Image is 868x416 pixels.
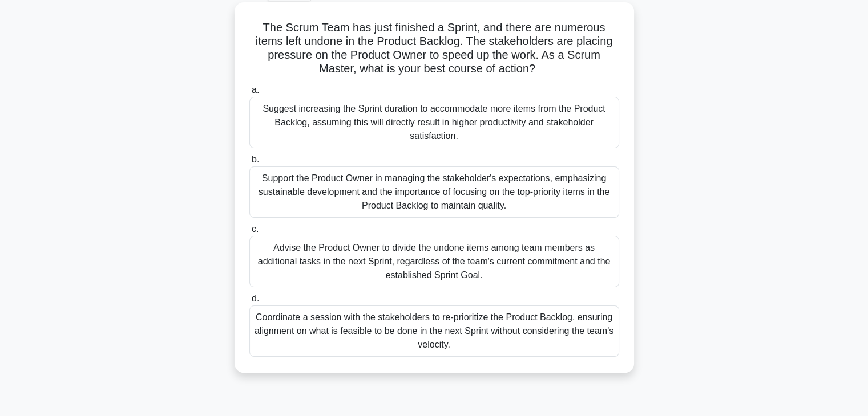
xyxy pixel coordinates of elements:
[252,154,259,164] span: b.
[249,236,619,287] div: Advise the Product Owner to divide the undone items among team members as additional tasks in the...
[248,21,620,76] h5: The Scrum Team has just finished a Sprint, and there are numerous items left undone in the Produc...
[249,305,619,357] div: Coordinate a session with the stakeholders to re-prioritize the Product Backlog, ensuring alignme...
[252,293,259,303] span: d.
[252,224,259,234] span: c.
[252,85,259,95] span: a.
[249,166,619,218] div: Support the Product Owner in managing the stakeholder's expectations, emphasizing sustainable dev...
[249,97,619,148] div: Suggest increasing the Sprint duration to accommodate more items from the Product Backlog, assumi...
